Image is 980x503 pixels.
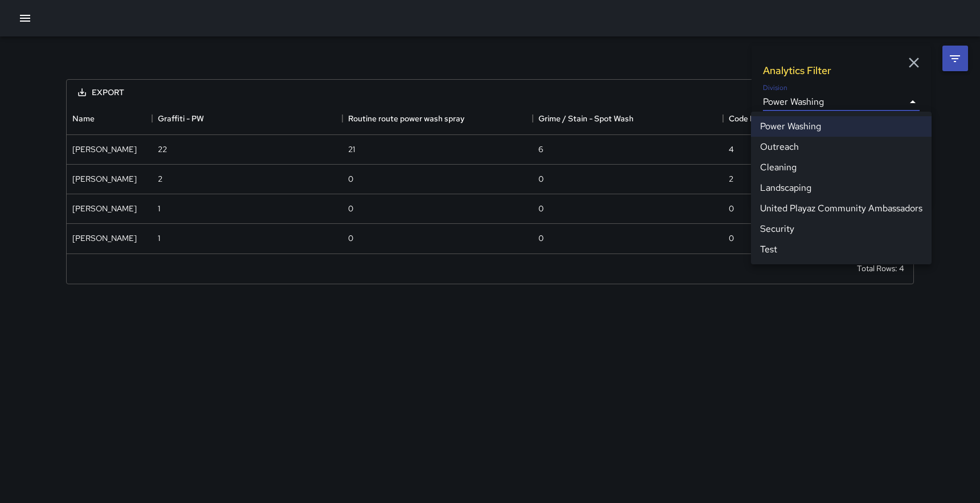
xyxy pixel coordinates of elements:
li: Test [751,239,932,260]
li: Cleaning [751,157,932,178]
li: Landscaping [751,178,932,198]
li: United Playaz Community Ambassadors [751,198,932,219]
li: Power Washing [751,116,932,137]
li: Outreach [751,137,932,157]
li: Security [751,219,932,239]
